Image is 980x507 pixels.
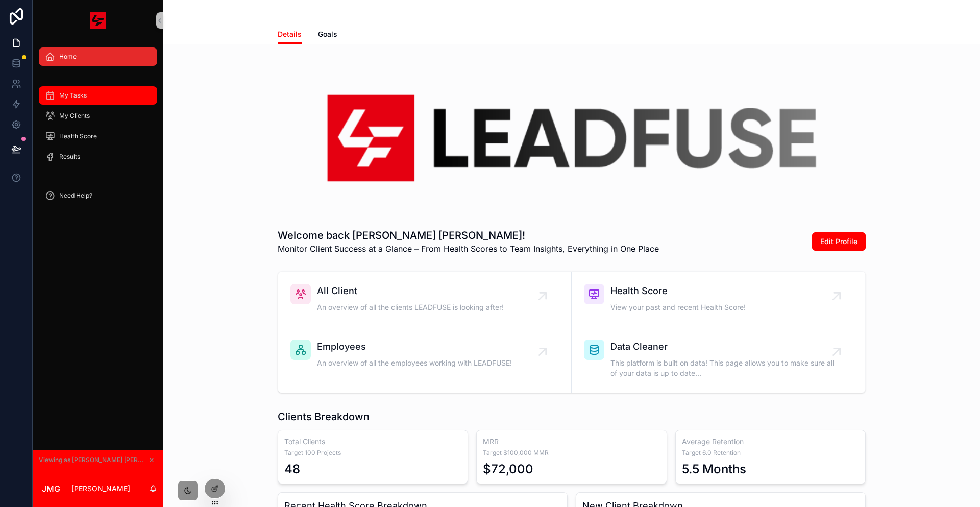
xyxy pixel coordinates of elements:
[682,449,859,457] span: Target 6.0 Retention
[572,327,865,393] a: Data CleanerThis platform is built on data! This page allows you to make sure all of your data is...
[317,358,512,368] span: An overview of all the employees working with LEADFUSE!
[318,25,337,45] a: Goals
[59,132,97,140] span: Health Score
[812,232,866,251] button: Edit Profile
[682,461,746,477] div: 5.5 Months
[278,228,659,243] h1: Welcome back [PERSON_NAME] [PERSON_NAME]!
[284,449,461,457] span: Target 100 Projects
[59,53,77,61] span: Home
[317,340,512,354] span: Employees
[39,186,157,205] a: Need Help?
[59,153,80,161] span: Results
[39,456,146,464] span: Viewing as [PERSON_NAME] [PERSON_NAME]
[278,327,572,393] a: EmployeesAn overview of all the employees working with LEADFUSE!
[284,461,300,477] div: 48
[317,284,504,298] span: All Client
[90,12,106,29] img: App logo
[33,41,163,216] div: scrollable content
[59,112,90,120] span: My Clients
[39,107,157,125] a: My Clients
[610,284,746,298] span: Health Score
[610,302,746,312] span: View your past and recent Health Score!
[284,437,461,447] h3: Total Clients
[59,191,92,200] span: Need Help?
[483,437,660,447] h3: MRR
[39,148,157,166] a: Results
[820,236,857,247] span: Edit Profile
[278,25,302,44] a: Details
[71,484,130,494] p: [PERSON_NAME]
[318,29,337,39] span: Goals
[278,409,370,424] h1: Clients Breakdown
[483,449,660,457] span: Target $100,000 MMR
[42,482,60,495] span: JMG
[278,243,659,255] span: Monitor Client Success at a Glance – From Health Scores to Team Insights, Everything in One Place
[610,358,837,378] span: This platform is built on data! This page allows you to make sure all of your data is up to date...
[39,127,157,146] a: Health Score
[278,272,572,327] a: All ClientAn overview of all the clients LEADFUSE is looking after!
[317,302,504,312] span: An overview of all the clients LEADFUSE is looking after!
[39,47,157,66] a: Home
[59,91,87,100] span: My Tasks
[610,340,837,354] span: Data Cleaner
[572,272,865,327] a: Health ScoreView your past and recent Health Score!
[483,461,533,477] div: $72,000
[39,86,157,105] a: My Tasks
[278,29,302,39] span: Details
[682,437,859,447] h3: Average Retention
